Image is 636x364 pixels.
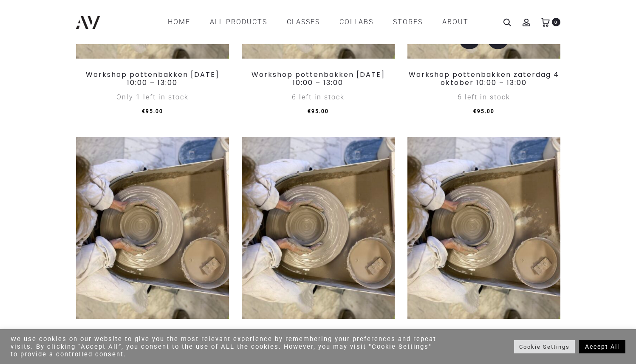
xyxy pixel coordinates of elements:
[407,90,560,104] div: 6 left in stock
[308,108,311,114] span: €
[473,108,495,114] span: 95.00
[514,340,575,353] a: Cookie Settings
[442,15,469,29] a: ABOUT
[142,108,163,114] span: 95.00
[11,335,441,358] div: We use cookies on our website to give you the most relevant experience by remembering your prefer...
[552,18,560,26] span: 0
[393,15,423,29] a: STORES
[242,90,395,104] div: 6 left in stock
[579,340,625,353] a: Accept All
[409,70,559,87] a: Workshop pottenbakken zaterdag 4 oktober 10:00 – 13:00
[541,18,550,26] a: 0
[210,15,267,29] a: All products
[86,70,219,87] a: Workshop pottenbakken [DATE] 10:00 – 13:00
[473,108,477,114] span: €
[76,90,229,104] div: Only 1 left in stock
[287,15,320,29] a: CLASSES
[339,15,373,29] a: COLLABS
[407,137,560,319] img: Workshop keramiek: een schaal maken in Rotterdam
[76,137,229,319] img: Workshop keramiek: een schaal maken in Rotterdam
[168,15,190,29] a: Home
[308,108,329,114] span: 95.00
[242,137,395,319] img: Workshop keramiek: een schaal maken in Rotterdam
[142,108,146,114] span: €
[252,70,385,87] a: Workshop pottenbakken [DATE] 10:00 – 13:00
